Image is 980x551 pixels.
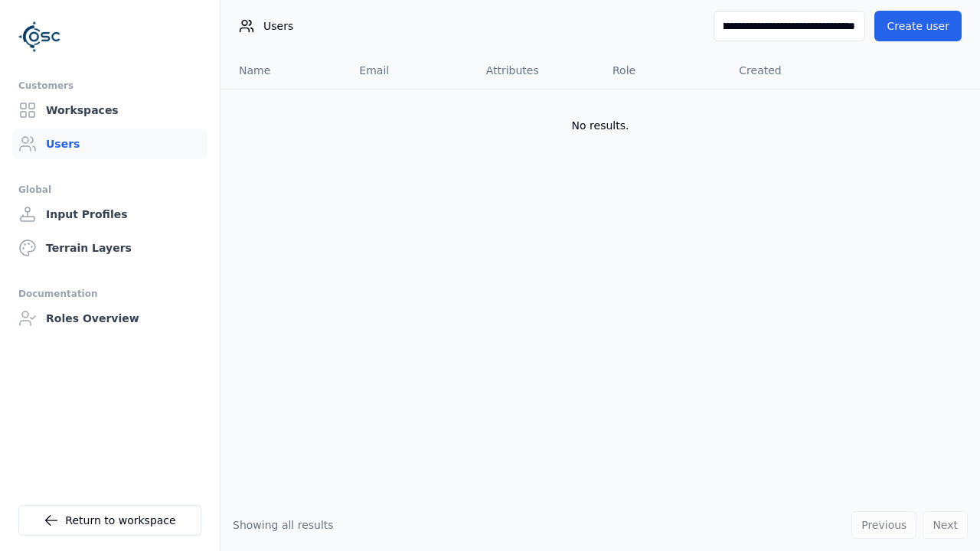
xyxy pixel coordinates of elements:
span: Showing all results [233,519,334,531]
a: Terrain Layers [12,233,207,263]
img: Logo [18,15,61,58]
a: Return to workspace [18,505,201,536]
a: Workspaces [12,95,207,126]
a: Users [12,129,207,159]
div: Documentation [18,285,201,303]
th: Email [347,52,473,89]
th: Created [727,52,853,89]
div: Customers [18,77,201,95]
button: Create user [874,11,962,41]
th: Role [600,52,727,89]
th: Name [220,52,347,89]
a: Input Profiles [12,199,207,230]
div: Global [18,181,201,199]
a: Roles Overview [12,303,207,334]
span: Users [263,18,293,34]
td: No results. [220,89,980,162]
th: Attributes [474,52,600,89]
